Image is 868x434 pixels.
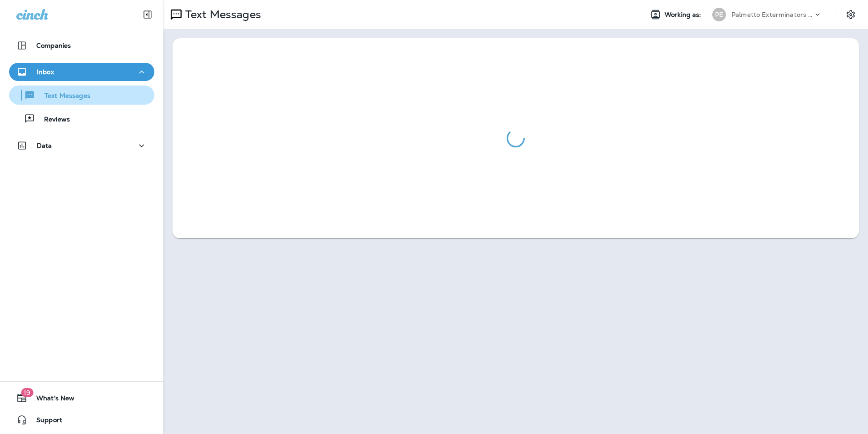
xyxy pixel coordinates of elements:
[9,109,154,128] button: Reviews
[36,42,71,49] p: Companies
[9,136,154,155] button: Data
[35,92,90,101] p: Text Messages
[9,411,154,429] button: Support
[37,142,52,149] p: Data
[37,68,54,76] p: Inbox
[182,8,261,21] p: Text Messages
[35,116,70,124] p: Reviews
[843,6,859,23] button: Settings
[9,86,154,105] button: Text Messages
[9,36,154,55] button: Companies
[665,11,703,19] span: Working as:
[27,394,74,405] span: What's New
[712,8,726,21] div: PE
[731,11,813,18] p: Palmetto Exterminators LLC
[9,389,154,407] button: 19What's New
[21,388,33,397] span: 19
[27,416,62,427] span: Support
[135,5,160,24] button: Collapse Sidebar
[9,63,154,81] button: Inbox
